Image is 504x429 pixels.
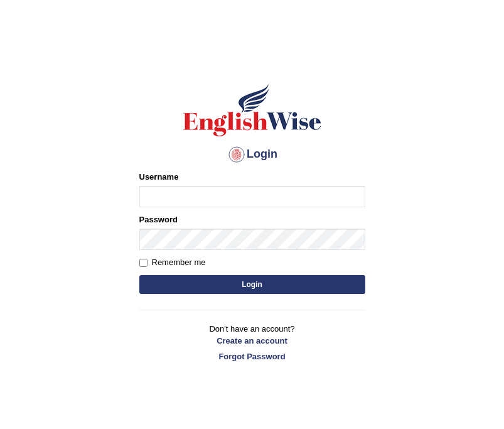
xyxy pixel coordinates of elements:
a: Create an account [139,335,365,347]
button: Login [139,275,365,294]
h4: Login [139,144,365,165]
label: Remember me [139,256,206,269]
label: Username [139,171,179,183]
label: Password [139,214,178,225]
input: Remember me [139,259,147,267]
p: Don't have an account? [139,323,365,362]
a: Forgot Password [139,350,365,362]
img: Logo of English Wise sign in for intelligent practice with AI [181,82,324,138]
